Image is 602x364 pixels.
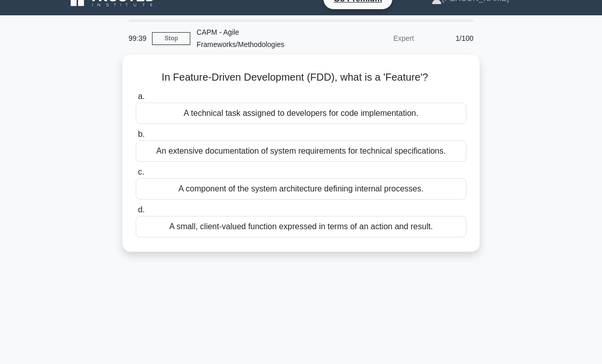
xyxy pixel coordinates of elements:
[152,32,190,45] a: Stop
[136,103,466,124] div: A technical task assigned to developers for code implementation.
[122,28,152,48] div: 99:39
[138,205,144,214] span: d.
[136,216,466,237] div: A small, client-valued function expressed in terms of an action and result.
[138,130,144,138] span: b.
[331,28,420,48] div: Expert
[190,22,331,55] div: CAPM - Agile Frameworks/Methodologies
[420,28,480,48] div: 1/100
[138,167,144,176] span: c.
[136,140,466,162] div: An extensive documentation of system requirements for technical specifications.
[136,178,466,200] div: A component of the system architecture defining internal processes.
[135,71,467,84] h5: In Feature-Driven Development (FDD), what is a 'Feature'?
[138,92,144,101] span: a.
